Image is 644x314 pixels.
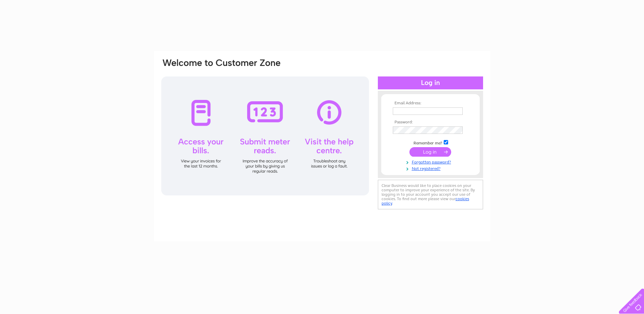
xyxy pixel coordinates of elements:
[382,196,469,206] a: cookies policy
[409,147,451,157] input: Submit
[391,101,470,106] th: Email Address:
[391,139,470,146] td: Remember me?
[391,120,470,125] th: Password:
[378,180,483,209] div: Clear Business would like to place cookies on your computer to improve your experience of the sit...
[393,158,470,165] a: Forgotten password?
[393,165,470,171] a: Not registered?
